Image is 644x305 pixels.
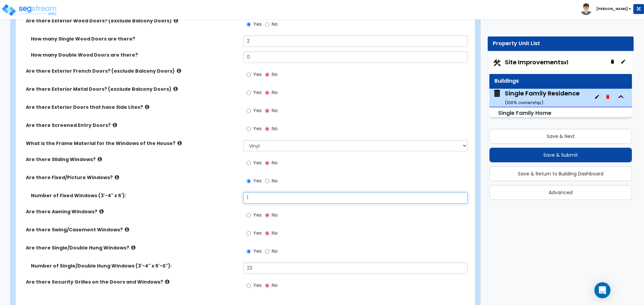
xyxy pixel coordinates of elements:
[31,262,238,269] label: Number of Single/Double Hung Windows (3'-4" x 5'-0"):
[253,248,262,254] span: Yes
[253,89,262,96] span: Yes
[177,141,182,146] i: click for more info!
[505,58,568,66] span: Site Improvements
[493,89,580,106] span: Single Family Residence
[580,3,592,15] img: avatar.png
[26,122,238,129] label: Are there Screened Entry Doors?
[493,40,629,48] div: Property Unit List
[98,157,102,162] i: click for more info!
[173,86,178,91] i: click for more info!
[26,208,238,215] label: Are there Awning Windows?
[272,71,278,78] span: No
[265,21,269,28] input: No
[26,226,238,233] label: Are there Swing/Casement Windows?
[594,282,610,298] div: Open Intercom Messenger
[247,282,251,289] input: Yes
[253,21,262,27] span: Yes
[253,125,262,132] span: Yes
[26,174,238,181] label: Are there Fixed/Picture Windows?
[272,107,278,114] span: No
[253,212,262,218] span: Yes
[272,230,278,236] span: No
[489,185,632,200] button: Advanced
[253,282,262,289] span: Yes
[253,159,262,166] span: Yes
[272,212,278,218] span: No
[265,125,269,133] input: No
[272,89,278,96] span: No
[265,89,269,96] input: No
[31,52,238,58] label: How many Double Wood Doors are there?
[31,192,238,199] label: Number of Fixed Windows (3'-4" x 5'):
[247,21,251,28] input: Yes
[26,279,238,285] label: Are there Security Grilles on the Doors and Windows?
[265,248,269,255] input: No
[265,159,269,167] input: No
[26,17,238,24] label: Are there Exterior Wood Doors? (exclude Balcony Doors)
[247,177,251,185] input: Yes
[247,212,251,219] input: Yes
[26,86,238,92] label: Are there Exterior Metal Doors? (exclude Balcony Doors)
[247,107,251,115] input: Yes
[253,71,262,78] span: Yes
[99,209,104,214] i: click for more info!
[493,89,501,98] img: building.svg
[505,89,580,106] div: Single Family Residence
[564,59,568,66] small: x1
[26,140,238,147] label: What is the Frame Material for the Windows of the House?
[489,148,632,162] button: Save & Submit
[247,159,251,167] input: Yes
[253,177,262,184] span: Yes
[1,3,58,17] img: logo_pro_r.png
[247,125,251,133] input: Yes
[272,125,278,132] span: No
[493,59,501,67] img: Construction.png
[272,282,278,289] span: No
[247,71,251,78] input: Yes
[115,175,119,180] i: click for more info!
[253,107,262,114] span: Yes
[272,177,278,184] span: No
[247,89,251,96] input: Yes
[265,282,269,289] input: No
[494,77,627,85] div: Buildings
[165,279,169,284] i: click for more info!
[272,248,278,254] span: No
[265,71,269,78] input: No
[177,68,181,73] i: click for more info!
[265,230,269,237] input: No
[131,245,136,250] i: click for more info!
[489,129,632,144] button: Save & Next
[26,68,238,74] label: Are there Exterior French Doors? (exclude Balcony Doors)
[26,156,238,163] label: Are there Sliding Windows?
[265,177,269,185] input: No
[272,159,278,166] span: No
[31,35,238,42] label: How many Single Wood Doors are there?
[247,248,251,255] input: Yes
[265,107,269,115] input: No
[596,6,628,11] b: [PERSON_NAME]
[253,230,262,236] span: Yes
[489,166,632,181] button: Save & Return to Building Dashboard
[26,244,238,251] label: Are there Single/Double Hung Windows?
[272,21,278,27] span: No
[125,227,129,232] i: click for more info!
[26,104,238,110] label: Are there Exterior Doors that have Side Lites?
[174,18,178,23] i: click for more info!
[505,99,543,106] small: ( 100 % ownership)
[265,212,269,219] input: No
[498,109,551,117] small: Single Family Home
[145,104,149,109] i: click for more info!
[113,123,117,128] i: click for more info!
[247,230,251,237] input: Yes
